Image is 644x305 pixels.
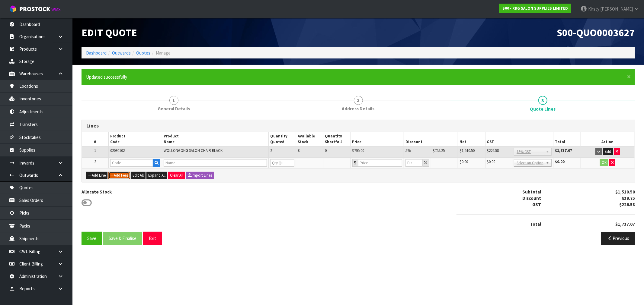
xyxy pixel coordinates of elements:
[103,232,142,245] button: Save & Finalise
[522,195,541,201] strong: Discount
[298,148,300,153] span: 8
[270,148,272,153] span: 2
[600,159,608,166] button: OK
[156,50,171,56] span: Manage
[146,172,167,179] button: Expand All
[82,232,102,245] button: Save
[615,189,635,195] strong: $1,510.50
[555,159,565,164] strong: $0.00
[530,221,541,227] strong: Total
[325,148,327,153] span: 0
[164,159,267,167] input: Name
[588,6,599,12] span: Kirsty
[619,202,635,207] strong: $226.58
[110,159,153,167] input: Code
[405,159,422,167] input: Discount %
[460,159,468,164] span: $0.00
[555,148,572,153] strong: $1,737.07
[323,132,351,146] th: Quantity Shortfall
[352,148,364,153] span: $795.00
[131,172,146,179] button: Edit All
[169,96,178,105] span: 1
[270,159,294,167] input: Qty Quoted
[162,132,268,146] th: Product Name
[522,189,541,195] strong: Subtotal
[148,173,165,178] span: Expand All
[499,4,571,13] a: S00 - RKG SALON SUPPLIES LIMITED
[108,132,162,146] th: Product Code
[622,195,635,201] strong: $39.75
[296,132,323,146] th: Available Stock
[502,6,568,11] strong: S00 - RKG SALON SUPPLIES LIMITED
[553,132,581,146] th: Total
[358,159,402,167] input: Price
[86,74,127,80] span: Updated successfully
[487,159,495,164] span: $0.00
[342,105,375,112] span: Address Details
[557,26,635,39] span: S00-QUO0003627
[601,232,635,245] button: Previous
[168,172,185,179] button: Clear All
[627,72,631,81] span: ×
[82,26,137,39] span: Edit Quote
[532,202,541,207] strong: GST
[269,132,296,146] th: Quantity Quoted
[136,50,150,56] a: Quotes
[433,148,445,153] span: $755.25
[158,105,190,112] span: General Details
[517,159,543,167] span: Select an Option
[143,232,162,245] button: Exit
[108,172,130,179] button: Add Fees
[164,148,223,153] span: WOLLONGONG SALON CHAIR BLACK
[517,148,543,156] span: 15% GST
[581,132,635,146] th: Action
[530,106,556,112] span: Quote Lines
[82,189,112,195] label: Allocate Stock
[538,96,547,105] span: 3
[404,132,458,146] th: Discount
[458,132,485,146] th: Net
[460,148,475,153] span: $1,510.50
[86,50,107,56] a: Dashboard
[82,132,108,146] th: #
[603,148,613,155] button: Edit
[485,132,553,146] th: GST
[615,221,635,227] strong: $1,737.07
[86,172,107,179] button: Add Line
[82,115,635,249] span: Quote Lines
[19,5,50,13] span: ProStock
[600,6,633,12] span: [PERSON_NAME]
[351,132,404,146] th: Price
[86,123,630,129] h3: Lines
[112,50,131,56] a: Outwards
[487,148,499,153] span: $226.58
[51,7,61,12] small: WMS
[94,159,96,164] span: 2
[354,96,363,105] span: 2
[186,172,214,179] button: Import Lines
[110,148,125,153] span: 02090102
[405,148,411,153] span: 5%
[94,148,96,153] span: 1
[9,5,17,13] img: cube-alt.png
